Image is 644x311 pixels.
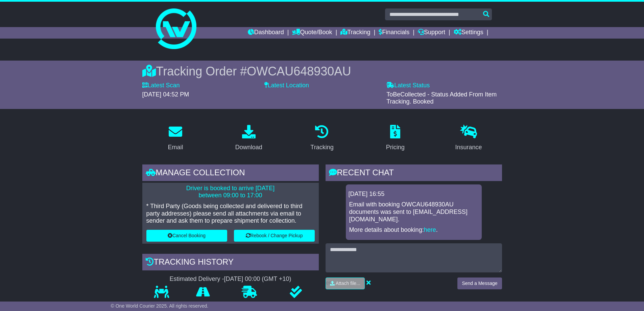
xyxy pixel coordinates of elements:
[455,143,482,152] div: Insurance
[146,203,315,225] p: * Third Party (Goods being collected and delivered to third party addresses) please send all atta...
[424,226,436,233] a: here
[142,275,319,283] div: Estimated Delivery -
[379,27,409,39] a: Financials
[168,143,183,152] div: Email
[231,123,267,154] a: Download
[457,277,502,289] button: Send a Message
[224,275,291,283] div: [DATE] 00:00 (GMT +10)
[310,143,333,152] div: Tracking
[340,27,370,39] a: Tracking
[163,123,187,154] a: Email
[142,254,319,272] div: Tracking history
[142,64,502,79] div: Tracking Order #
[111,303,209,309] span: © One World Courier 2025. All rights reserved.
[349,191,479,198] div: [DATE] 16:55
[146,230,227,242] button: Cancel Booking
[386,82,430,89] label: Latest Status
[349,201,478,223] p: Email with booking OWCAU648930AU documents was sent to [EMAIL_ADDRESS][DOMAIN_NAME].
[306,123,338,154] a: Tracking
[451,123,486,154] a: Insurance
[142,91,189,98] span: [DATE] 04:52 PM
[142,82,180,89] label: Latest Scan
[146,185,315,199] p: Driver is booked to arrive [DATE] between 09:00 to 17:00
[386,143,405,152] div: Pricing
[382,123,409,154] a: Pricing
[454,27,483,39] a: Settings
[248,27,284,39] a: Dashboard
[326,164,502,183] div: RECENT CHAT
[386,91,497,105] span: ToBeCollected - Status Added From Item Tracking. Booked
[142,164,319,183] div: Manage collection
[234,230,315,242] button: Rebook / Change Pickup
[349,226,478,234] p: More details about booking: .
[235,143,262,152] div: Download
[418,27,445,39] a: Support
[247,64,351,78] span: OWCAU648930AU
[264,82,309,89] label: Latest Location
[292,27,332,39] a: Quote/Book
